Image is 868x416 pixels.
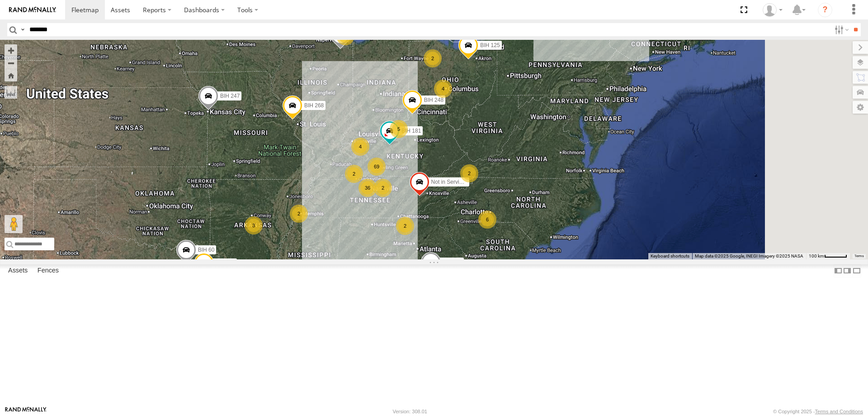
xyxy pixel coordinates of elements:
label: Fences [33,264,63,277]
span: BIH 247 [220,93,240,99]
span: BIH 275 [443,259,462,265]
span: BIH 181 [401,128,421,134]
a: Terms and Conditions [815,409,863,414]
div: 2 [396,217,414,235]
div: © Copyright 2025 - [773,409,863,414]
span: BIH 268 [304,102,324,109]
label: Search Filter Options [831,23,850,36]
div: 4 [336,27,354,45]
label: Assets [4,264,32,277]
div: 2 [460,164,478,182]
button: Drag Pegman onto the map to open Street View [5,215,23,233]
button: Zoom out [5,57,17,69]
div: Nele . [759,3,786,17]
button: Keyboard shortcuts [651,253,689,259]
span: Map data ©2025 Google, INEGI Imagery ©2025 NASA [695,253,803,258]
div: 4 [434,80,452,98]
button: Map Scale: 100 km per 47 pixels [806,253,850,259]
div: 2 [290,205,308,223]
div: 2 [345,165,363,183]
div: 2 [374,179,392,197]
span: BIH 125 [480,42,500,48]
div: 4 [351,138,369,156]
div: 36 [359,179,377,197]
label: Map Settings [853,101,868,114]
label: Measure [5,86,17,99]
span: BIH 60 [198,247,215,253]
button: Zoom Home [5,69,17,81]
div: 2 [424,49,442,67]
div: 5 [390,120,408,138]
label: Hide Summary Table [852,264,861,277]
div: 3 [245,216,263,234]
button: Zoom in [5,44,17,57]
span: BIH 248 [424,97,443,103]
div: Version: 308.01 [393,409,427,414]
div: 6 [478,210,496,229]
span: 100 km [809,253,824,258]
a: Visit our Website [5,407,47,416]
span: Not in Service [GEOGRAPHIC_DATA] [431,179,523,185]
label: Search Query [19,23,26,36]
img: rand-logo.svg [9,7,56,13]
a: Terms (opens in new tab) [854,254,864,258]
div: 69 [368,158,386,176]
label: Dock Summary Table to the Right [843,264,852,277]
label: Dock Summary Table to the Left [834,264,843,277]
i: ? [818,3,832,17]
